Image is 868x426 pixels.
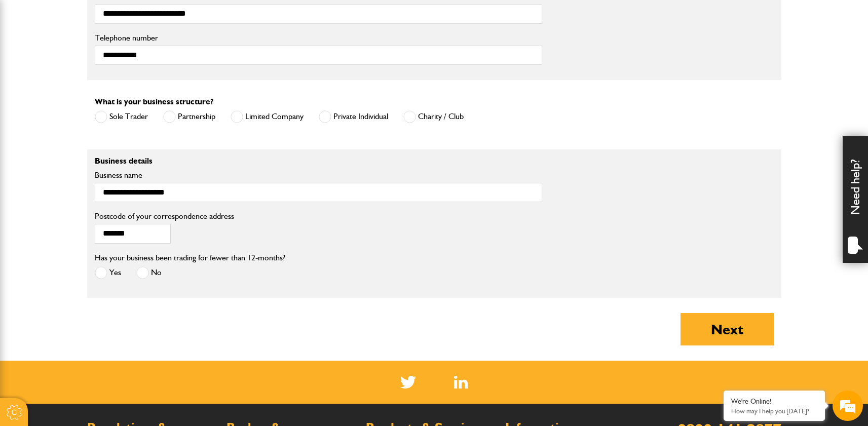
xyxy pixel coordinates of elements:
div: Chat with us now [53,57,170,70]
label: Has your business been trading for fewer than 12-months? [95,254,285,262]
label: Charity / Club [403,110,464,123]
label: Partnership [163,110,215,123]
img: Linked In [454,376,468,389]
a: LinkedIn [454,376,468,389]
label: Business name [95,171,542,179]
label: Yes [95,266,121,279]
img: Twitter [400,376,416,389]
label: Sole Trader [95,110,148,123]
input: Enter your last name [13,94,185,116]
label: Postcode of your correspondence address [95,212,249,220]
label: No [136,266,162,279]
em: Start Chat [138,312,184,326]
label: Private Individual [319,110,388,123]
button: Next [681,313,774,345]
div: Minimize live chat window [166,5,191,29]
p: Business details [95,157,542,165]
input: Enter your phone number [13,153,185,176]
p: How may I help you today? [731,407,817,415]
div: We're Online! [731,397,817,406]
label: Limited Company [231,110,304,123]
img: d_20077148190_company_1631870298795_20077148190 [17,56,43,70]
input: Enter your email address [13,124,185,146]
textarea: Type your message and hit 'Enter' [13,183,185,303]
div: Need help? [843,136,868,263]
label: Telephone number [95,34,542,42]
label: What is your business structure? [95,98,213,106]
